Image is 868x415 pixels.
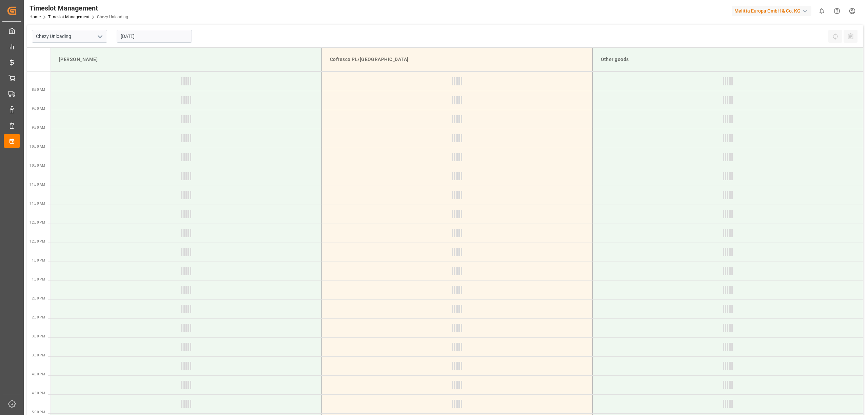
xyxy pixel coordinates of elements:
[29,15,41,19] a: Home
[32,277,45,281] span: 1:30 PM
[32,296,45,300] span: 2:00 PM
[732,6,811,16] div: Melitta Europa GmbH & Co. KG
[32,315,45,319] span: 2:30 PM
[29,240,45,243] span: 12:30 PM
[56,53,316,66] div: [PERSON_NAME]
[32,372,45,376] span: 4:00 PM
[117,30,192,43] input: DD-MM-YYYY
[32,88,45,91] span: 8:30 AM
[327,53,587,66] div: Cofresco PL/[GEOGRAPHIC_DATA]
[48,15,90,19] a: Timeslot Management
[32,391,45,395] span: 4:30 PM
[95,31,105,42] button: open menu
[598,53,858,66] div: Other goods
[814,3,829,19] button: show 0 new notifications
[32,353,45,357] span: 3:30 PM
[29,221,45,224] span: 12:00 PM
[32,126,45,129] span: 9:30 AM
[29,202,45,205] span: 11:30 AM
[29,183,45,186] span: 11:00 AM
[32,30,107,43] input: Type to search/select
[29,3,128,13] div: Timeslot Management
[29,164,45,167] span: 10:30 AM
[829,3,845,19] button: Help Center
[32,334,45,338] span: 3:00 PM
[32,107,45,110] span: 9:00 AM
[32,410,45,414] span: 5:00 PM
[732,4,814,17] button: Melitta Europa GmbH & Co. KG
[29,145,45,148] span: 10:00 AM
[32,258,45,262] span: 1:00 PM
